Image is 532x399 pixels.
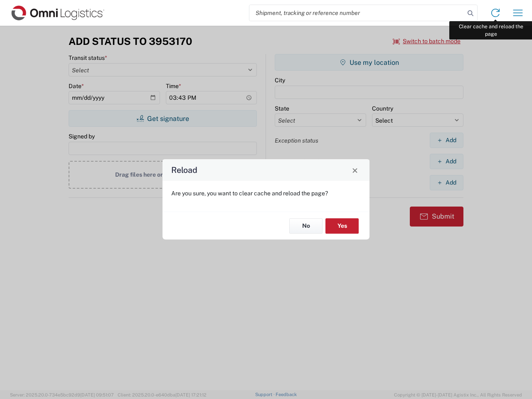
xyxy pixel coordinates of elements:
button: No [289,218,323,234]
button: Yes [325,218,359,234]
h4: Reload [171,164,197,176]
input: Shipment, tracking or reference number [249,5,465,21]
p: Are you sure, you want to clear cache and reload the page? [171,190,361,197]
button: Close [349,164,361,176]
